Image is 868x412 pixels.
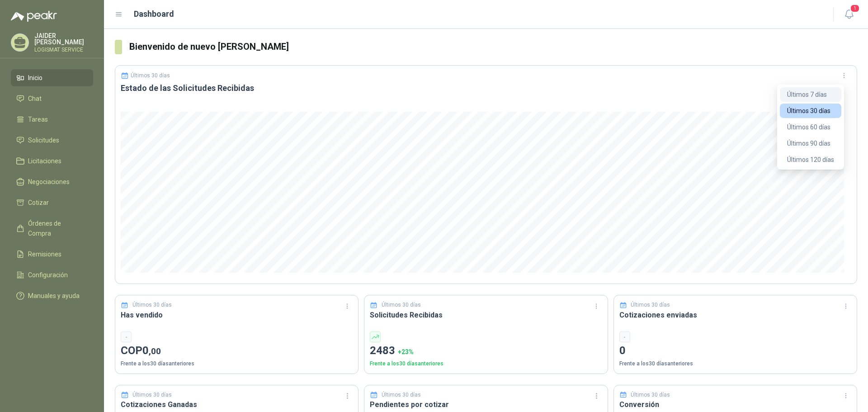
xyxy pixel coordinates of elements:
h3: Pendientes por cotizar [370,399,602,410]
span: 1 [850,4,860,13]
p: LOGISMAT SERVICE [34,47,93,52]
a: Chat [11,90,93,107]
div: - [121,331,132,342]
a: Remisiones [11,246,93,263]
button: Últimos 60 días [780,120,841,134]
h3: Cotizaciones Ganadas [121,399,353,410]
h3: Estado de las Solicitudes Recibidas [121,83,851,94]
span: Configuración [28,270,68,280]
p: 2483 [370,342,602,360]
span: Licitaciones [28,156,61,166]
p: Últimos 30 días [132,301,172,309]
span: Solicitudes [28,135,59,145]
p: Últimos 30 días [132,391,172,399]
a: Licitaciones [11,152,93,170]
h3: Bienvenido de nuevo [PERSON_NAME] [129,40,857,54]
p: Últimos 30 días [631,391,670,399]
a: Negociaciones [11,173,93,190]
a: Tareas [11,111,93,128]
span: 0 [142,344,161,357]
a: Manuales y ayuda [11,287,93,304]
h3: Has vendido [121,309,353,321]
button: Últimos 120 días [780,152,841,167]
button: Últimos 7 días [780,87,841,102]
p: Frente a los 30 días anteriores [121,360,353,368]
span: Tareas [28,114,48,124]
a: Cotizar [11,194,93,211]
span: Órdenes de Compra [28,218,85,238]
p: Frente a los 30 días anteriores [370,360,602,368]
p: COP [121,342,353,360]
span: + 23 % [398,348,414,355]
button: Últimos 30 días [780,104,841,118]
img: Logo peakr [11,11,57,22]
h3: Conversión [619,399,851,410]
button: 1 [841,6,857,23]
span: Remisiones [28,249,61,259]
span: Cotizar [28,198,49,208]
button: Últimos 90 días [780,136,841,151]
a: Configuración [11,266,93,284]
p: Últimos 30 días [631,301,670,309]
p: Últimos 30 días [131,72,170,79]
h3: Solicitudes Recibidas [370,309,602,321]
a: Inicio [11,69,93,86]
div: - [619,331,630,342]
p: 0 [619,342,851,360]
span: Manuales y ayuda [28,291,80,301]
p: JAIDER [PERSON_NAME] [34,33,93,45]
a: Órdenes de Compra [11,215,93,242]
p: Últimos 30 días [382,301,421,309]
span: Inicio [28,73,42,83]
p: Frente a los 30 días anteriores [619,360,851,368]
p: Últimos 30 días [382,391,421,399]
a: Solicitudes [11,132,93,149]
h3: Cotizaciones enviadas [619,309,851,321]
span: Negociaciones [28,177,70,187]
span: ,00 [149,346,161,356]
h1: Dashboard [134,8,174,20]
span: Chat [28,94,42,104]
